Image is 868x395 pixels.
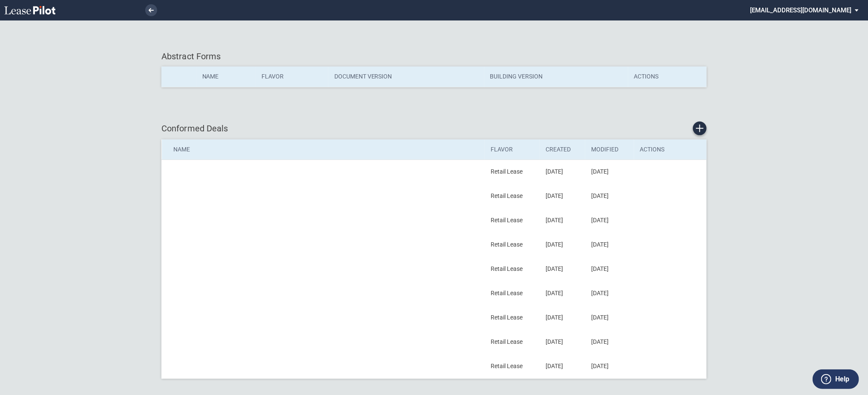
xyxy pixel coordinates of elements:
td: Retail Lease [485,209,540,233]
td: Retail Lease [485,257,540,282]
td: [DATE] [585,330,634,354]
td: [DATE] [540,160,585,184]
th: Created [540,139,585,160]
div: Abstract Forms [161,50,707,62]
td: [DATE] [585,257,634,282]
td: [DATE] [540,233,585,257]
th: Document Version [328,67,484,87]
a: Create new conformed deal [693,122,707,135]
div: Conformed Deals [161,122,707,135]
th: Name [162,139,485,160]
th: Actions [634,139,707,160]
button: Help [813,369,859,389]
td: [DATE] [540,306,585,330]
th: Actions [628,67,707,87]
th: Name [196,67,256,87]
td: [DATE] [585,233,634,257]
td: [DATE] [585,184,634,209]
label: Help [835,374,849,385]
td: [DATE] [540,209,585,233]
td: [DATE] [585,354,634,379]
td: Retail Lease [485,330,540,354]
td: Retail Lease [485,354,540,379]
td: Retail Lease [485,184,540,209]
td: [DATE] [540,184,585,209]
th: Flavor [485,139,540,160]
td: [DATE] [540,330,585,354]
td: Retail Lease [485,306,540,330]
td: Retail Lease [485,233,540,257]
td: [DATE] [540,282,585,306]
td: Retail Lease [485,282,540,306]
td: [DATE] [540,257,585,282]
td: [DATE] [540,354,585,379]
th: Building Version [484,67,628,87]
td: [DATE] [585,282,634,306]
th: Flavor [256,67,328,87]
th: Modified [585,139,634,160]
td: [DATE] [585,209,634,233]
td: Retail Lease [485,160,540,184]
td: [DATE] [585,306,634,330]
td: [DATE] [585,160,634,184]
